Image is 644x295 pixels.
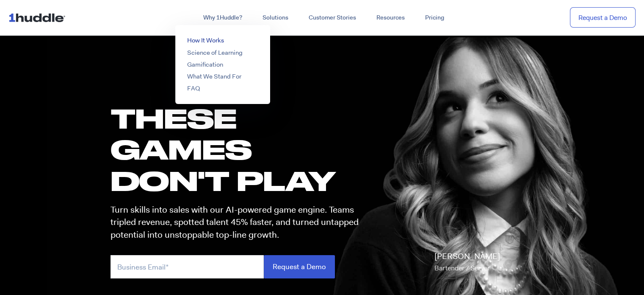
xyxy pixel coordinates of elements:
p: Turn skills into sales with our AI-powered game engine. Teams tripled revenue, spotted talent 45%... [111,204,366,241]
input: Business Email* [111,255,264,278]
img: ... [8,9,69,25]
a: Resources [366,10,415,25]
p: [PERSON_NAME] [434,250,500,274]
input: Request a Demo [264,255,335,278]
a: How It Works [187,36,224,45]
a: Science of Learning [187,48,243,57]
a: What We Stand For [187,72,241,81]
a: Pricing [415,10,454,25]
a: Customer Stories [299,10,366,25]
a: Why 1Huddle? [193,10,252,25]
a: FAQ [187,84,200,93]
span: Bartender / Server [434,264,490,273]
a: Request a Demo [570,7,636,28]
h1: these GAMES DON'T PLAY [111,103,366,196]
a: Solutions [252,10,299,25]
a: Gamification [187,60,223,69]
